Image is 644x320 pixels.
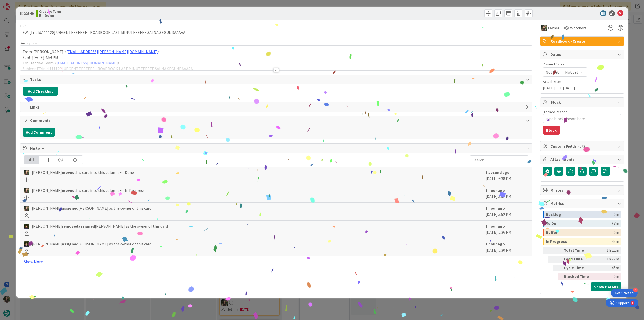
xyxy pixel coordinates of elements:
div: 1 [26,2,27,6]
span: [DATE] [543,85,555,91]
div: 1h 22m [593,247,619,254]
span: Tasks [30,76,523,82]
b: 1 hour ago [486,241,505,246]
b: 22549 [24,11,34,16]
span: ( 0/3 ) [578,144,586,149]
span: Description [20,41,37,45]
button: Show Details [591,282,621,291]
span: Actual Dates [543,79,621,84]
img: MC [24,241,29,247]
img: IG [24,188,29,193]
a: [EMAIL_ADDRESS][PERSON_NAME][DOMAIN_NAME] [66,49,158,54]
span: ID [20,10,34,16]
div: 45m [593,265,619,271]
div: Blocked Time [564,273,591,280]
span: Attachments [550,156,615,162]
span: Creative Team [39,9,61,13]
p: Sent: [DATE] 4:54 PM [23,55,530,60]
b: 1 second ago [486,170,510,175]
div: [DATE] 5:36 PM [486,223,528,236]
div: In Progress [546,238,612,245]
div: [DATE] 5:52 PM [486,187,528,200]
div: Cycle Time [564,265,591,271]
b: 1 hour ago [486,188,505,193]
b: assigned [62,241,78,246]
img: IG [24,206,29,211]
b: assigned [78,224,95,229]
b: assigned [62,206,78,211]
span: Dates [550,51,615,57]
div: To Do [546,220,612,227]
span: History [30,145,523,151]
img: IG [24,170,29,175]
button: Add Checklist [23,87,58,96]
label: Title [20,23,26,28]
span: Roadbook - Create [550,38,615,44]
span: [PERSON_NAME] [PERSON_NAME] as the owner of this card [32,241,151,247]
div: 1h 22m [593,256,619,263]
span: [DATE] [563,85,575,91]
input: Search... [470,155,528,164]
span: Support [11,1,23,7]
span: Owner [548,25,559,31]
div: Open Get Started checklist, remaining modules: 4 [611,289,638,297]
span: [PERSON_NAME] [PERSON_NAME] as the owner of this card [32,223,168,229]
b: E - Done [39,13,61,17]
div: 4 [633,288,638,292]
b: 1 hour ago [486,224,505,229]
span: Not Set [565,69,578,75]
div: 0m [614,211,619,218]
button: Add Comment [23,128,55,137]
img: MC [24,224,29,229]
button: Block [543,126,560,135]
div: Get Started [615,291,634,296]
div: 45m [612,238,619,245]
div: 37m [612,220,619,227]
div: Buffer [546,229,614,236]
span: [PERSON_NAME] this card into this column E - In Progress [32,187,145,193]
div: Total Time [564,247,591,254]
b: moved [62,188,74,193]
input: type card name here... [20,28,532,37]
span: Not Set [546,69,559,75]
span: Links [30,104,523,110]
span: Metrics [550,200,615,206]
span: Planned Dates [543,62,621,67]
span: Mirrors [550,187,615,193]
div: All [24,156,39,164]
div: [DATE] 6:38 PM [486,169,528,182]
div: 0m [593,273,619,280]
div: [DATE] 5:52 PM [486,205,528,218]
b: removed [62,224,78,229]
label: Blocked Reason [543,110,567,114]
span: Custom Fields [550,143,615,149]
p: From: [PERSON_NAME] < > [23,49,530,55]
a: Show More... [24,259,528,265]
div: Backlog [546,211,614,218]
div: Lead Time [564,256,591,263]
div: [DATE] 5:30 PM [486,241,528,254]
img: IG [541,25,547,31]
span: Comments [30,117,523,123]
span: Watchers [570,25,586,31]
span: [PERSON_NAME] this card into this column E - Done [32,169,134,175]
div: 0m [614,229,619,236]
span: [PERSON_NAME] [PERSON_NAME] as the owner of this card [32,205,151,211]
b: 1 hour ago [486,206,505,211]
b: moved [62,170,74,175]
span: Block [550,99,615,105]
